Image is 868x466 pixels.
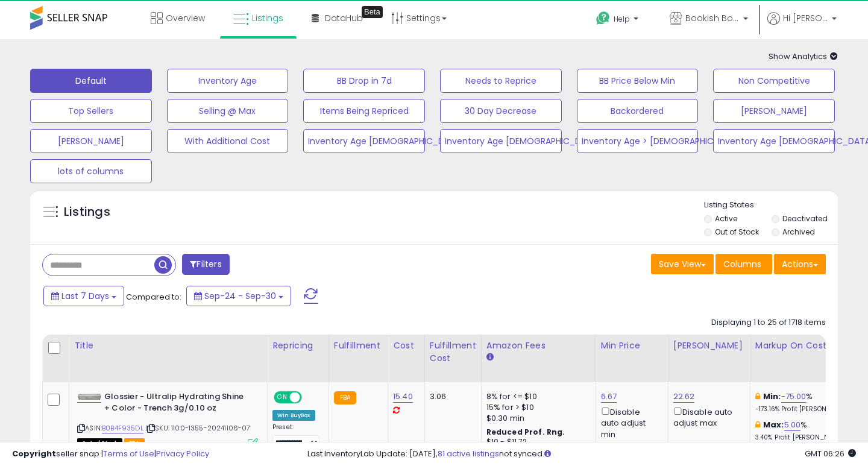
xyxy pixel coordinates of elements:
button: Non Competitive [713,69,835,93]
div: Markup on Cost [755,339,860,352]
div: Title [74,339,262,352]
span: All listings that are currently out of stock and unavailable for purchase on Amazon [77,438,122,449]
button: BB Drop in 7d [303,69,425,93]
span: Columns [723,258,761,270]
img: 21NhEqFcLkL._SL40_.jpg [77,393,101,401]
div: Cost [393,339,420,352]
button: Sep-24 - Sep-30 [186,286,291,306]
div: Win BuyBox [272,410,315,421]
a: 22.62 [673,391,695,403]
div: Fulfillment Cost [430,339,476,365]
button: BB Price Below Min [577,69,699,93]
button: Columns [715,254,772,274]
a: Privacy Policy [156,448,209,459]
a: Terms of Use [103,448,154,459]
div: Displaying 1 to 25 of 1718 items [711,317,826,329]
button: Backordered [577,99,699,123]
div: Last InventoryLab Update: [DATE], not synced. [307,449,856,460]
strong: Copyright [12,448,56,459]
button: With Additional Cost [167,129,289,153]
i: Get Help [596,11,611,26]
button: Needs to Reprice [440,69,562,93]
span: Overview [166,12,205,24]
span: Bookish Bounty [685,12,740,24]
button: Last 7 Days [43,286,124,306]
th: The percentage added to the cost of goods (COGS) that forms the calculator for Min & Max prices. [750,335,864,382]
span: Last 7 Days [61,290,109,302]
div: ASIN: [77,391,258,447]
div: % [755,391,855,414]
button: Items Being Repriced [303,99,425,123]
a: Help [587,2,650,39]
b: Reduced Prof. Rng. [486,427,565,437]
div: Min Price [601,339,663,352]
p: 3.40% Profit [PERSON_NAME] [755,433,855,442]
button: [PERSON_NAME] [30,129,152,153]
span: DataHub [325,12,363,24]
a: -75.00 [781,391,807,403]
span: Compared to: [126,291,181,303]
button: lots of columns [30,159,152,183]
button: 30 Day Decrease [440,99,562,123]
button: Save View [651,254,714,274]
span: Help [614,14,630,24]
span: Hi [PERSON_NAME] [783,12,828,24]
span: OFF [300,392,319,403]
span: FBA [124,438,145,449]
button: Inventory Age > [DEMOGRAPHIC_DATA] [577,129,699,153]
button: Inventory Age [DEMOGRAPHIC_DATA] [303,129,425,153]
div: seller snap | | [12,449,209,460]
button: Filters [182,254,229,275]
div: 15% for > $10 [486,402,587,413]
div: Tooltip anchor [362,6,383,18]
p: Listing States: [704,200,838,211]
label: Archived [782,227,815,237]
small: FBA [334,391,356,405]
a: Hi [PERSON_NAME] [767,12,837,39]
button: Inventory Age [167,69,289,93]
div: 3.06 [430,391,472,402]
button: Selling @ Max [167,99,289,123]
label: Out of Stock [715,227,759,237]
span: Listings [252,12,283,24]
a: 6.67 [601,391,617,403]
b: Max: [763,419,784,430]
a: 81 active listings [438,448,499,459]
small: Amazon Fees. [486,352,494,363]
div: Repricing [272,339,324,352]
a: 15.40 [393,391,413,403]
span: Sep-24 - Sep-30 [204,290,276,302]
div: $0.30 min [486,413,587,424]
div: Disable auto adjust max [673,405,741,429]
span: ON [275,392,290,403]
span: 2025-10-8 06:26 GMT [805,448,856,459]
b: Glossier - Ultralip Hydrating Shine + Color - Trench 3g/0.10 oz [104,391,251,417]
b: Min: [763,391,781,402]
button: Inventory Age [DEMOGRAPHIC_DATA]. [440,129,562,153]
button: [PERSON_NAME] [713,99,835,123]
button: Default [30,69,152,93]
button: Inventory Age [DEMOGRAPHIC_DATA] [713,129,835,153]
button: Actions [774,254,826,274]
div: [PERSON_NAME] [673,339,745,352]
div: $10 - $11.72 [486,437,587,447]
label: Active [715,213,737,224]
a: B0B4F935DL [102,423,143,433]
a: 5.00 [784,419,801,431]
p: -173.16% Profit [PERSON_NAME] [755,405,855,414]
div: Disable auto adjust min [601,405,659,440]
div: Amazon Fees [486,339,591,352]
label: Deactivated [782,213,828,224]
button: Top Sellers [30,99,152,123]
div: Preset: [272,423,319,450]
div: Fulfillment [334,339,383,352]
span: Show Analytics [769,51,838,62]
div: % [755,420,855,442]
span: | SKU: 1100-1355-20241106-07 [145,423,251,433]
h5: Listings [64,204,110,221]
div: 8% for <= $10 [486,391,587,402]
